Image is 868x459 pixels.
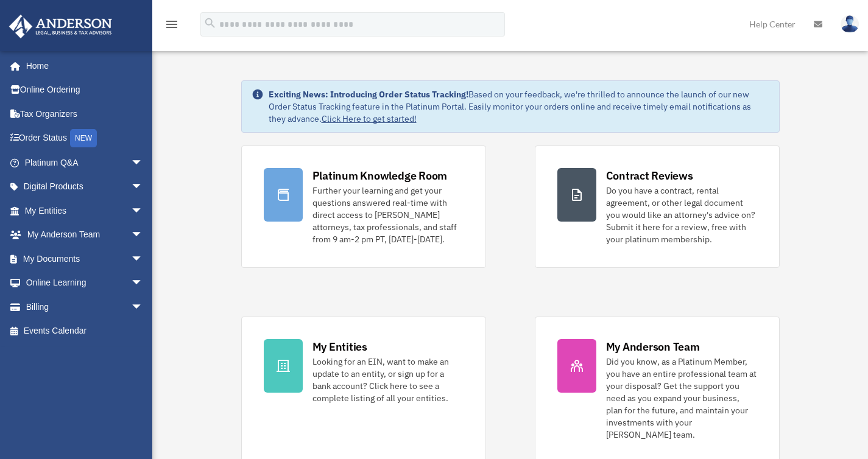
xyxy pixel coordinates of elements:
a: Tax Organizers [9,102,161,126]
a: Platinum Q&Aarrow_drop_down [9,150,161,175]
a: Order StatusNEW [9,126,161,151]
a: menu [164,21,179,32]
img: Anderson Advisors Platinum Portal [5,15,116,38]
a: Home [9,54,155,78]
span: arrow_drop_down [131,175,155,200]
span: arrow_drop_down [131,247,155,272]
strong: Exciting News: Introducing Order Status Tracking! [269,89,468,100]
div: My Entities [312,339,367,354]
a: Digital Productsarrow_drop_down [9,175,161,199]
i: search [203,16,217,30]
div: Did you know, as a Platinum Member, you have an entire professional team at your disposal? Get th... [606,356,757,441]
img: User Pic [841,15,859,33]
a: Contract Reviews Do you have a contract, rental agreement, or other legal document you would like... [535,145,780,268]
a: My Documentsarrow_drop_down [9,247,161,271]
div: NEW [70,129,97,147]
i: menu [164,17,179,32]
span: arrow_drop_down [131,223,155,248]
div: Platinum Knowledge Room [312,168,448,183]
a: Billingarrow_drop_down [9,295,161,319]
a: My Anderson Teamarrow_drop_down [9,223,161,247]
a: Online Learningarrow_drop_down [9,271,161,295]
span: arrow_drop_down [131,295,155,320]
div: My Anderson Team [606,339,700,354]
a: Online Ordering [9,78,161,102]
a: Platinum Knowledge Room Further your learning and get your questions answered real-time with dire... [241,145,486,268]
span: arrow_drop_down [131,198,155,223]
span: arrow_drop_down [131,271,155,296]
span: arrow_drop_down [131,150,155,175]
div: Further your learning and get your questions answered real-time with direct access to [PERSON_NAM... [312,184,464,245]
a: My Entitiesarrow_drop_down [9,198,161,223]
div: Contract Reviews [606,168,693,183]
div: Based on your feedback, we're thrilled to announce the launch of our new Order Status Tracking fe... [269,88,769,125]
div: Looking for an EIN, want to make an update to an entity, or sign up for a bank account? Click her... [312,356,464,404]
a: Events Calendar [9,319,161,343]
a: Click Here to get started! [322,113,417,124]
div: Do you have a contract, rental agreement, or other legal document you would like an attorney's ad... [606,184,757,245]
